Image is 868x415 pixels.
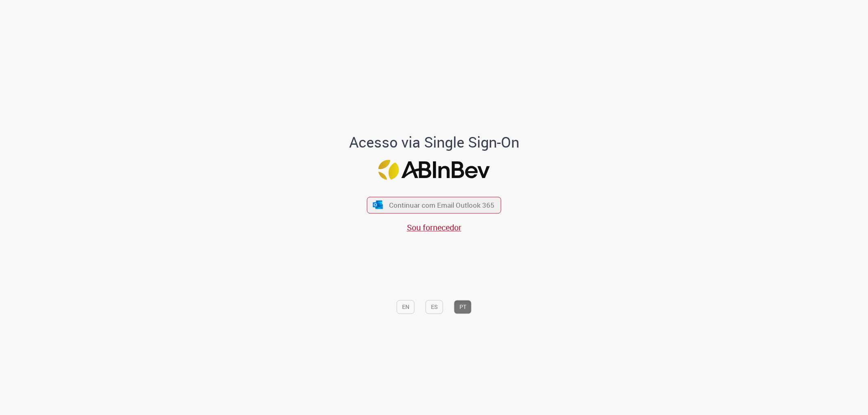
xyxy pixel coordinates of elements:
span: Continuar com Email Outlook 365 [389,200,494,210]
button: ícone Azure/Microsoft 360 Continuar com Email Outlook 365 [367,197,501,213]
button: ES [426,300,443,314]
a: Sou fornecedor [407,222,461,233]
img: ícone Azure/Microsoft 360 [372,200,383,209]
h1: Acesso via Single Sign-On [321,134,547,150]
button: EN [397,300,415,314]
img: Logo ABInBev [378,160,490,180]
button: PT [454,300,472,314]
